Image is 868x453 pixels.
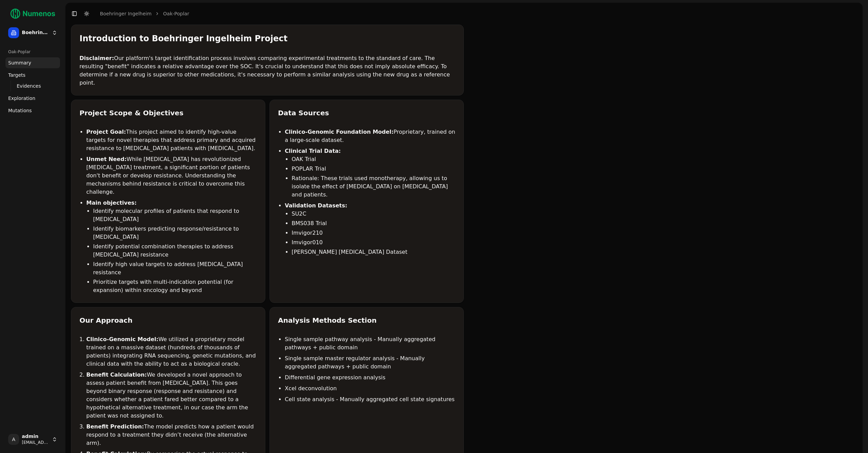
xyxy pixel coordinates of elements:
[86,336,158,342] strong: Clinico-Genomic Model:
[285,129,394,135] strong: Clinico-Genomic Foundation Model:
[285,384,455,393] li: Xcel deconvolution
[292,155,455,163] li: OAK Trial
[285,354,455,371] li: Single sample master regulator analysis - Manually aggregated pathways + public domain
[292,165,455,173] li: POPLAR Trial
[285,128,455,144] li: Proprietary, trained on a large-scale dataset.
[5,57,60,68] a: Summary
[93,225,257,241] li: Identify biomarkers predicting response/resistance to [MEDICAL_DATA]
[70,9,79,18] button: Toggle Sidebar
[86,129,126,135] strong: Project Goal:
[8,434,19,445] span: A
[292,238,455,247] li: Imvigor010
[86,371,147,378] strong: Benefit Calculation:
[5,70,60,81] a: Targets
[8,107,32,114] span: Mutations
[292,229,455,237] li: Imvigor210
[79,55,114,61] strong: Disclaimer:
[17,83,41,89] span: Evidences
[22,440,49,445] span: [EMAIL_ADDRESS]
[86,335,257,368] li: We utilized a proprietary model trained on a massive dataset (hundreds of thousands of patients) ...
[86,423,144,430] strong: Benefit Prediction:
[79,108,257,118] div: Project Scope & Objectives
[86,371,257,420] li: We developed a novel approach to assess patient benefit from [MEDICAL_DATA]. This goes beyond bin...
[5,105,60,116] a: Mutations
[79,54,455,87] p: Our platform's target identification process involves comparing experimental treatments to the st...
[278,316,455,325] div: Analysis Methods Section
[86,128,257,152] li: This project aimed to identify high-value targets for novel therapies that address primary and ac...
[79,316,257,325] div: Our Approach
[278,108,455,118] div: Data Sources
[8,59,31,66] span: Summary
[292,219,455,228] li: BMS038 Trial
[82,9,91,18] button: Toggle Dark Mode
[5,5,60,22] img: Numenos
[5,46,60,57] div: Oak-Poplar
[86,423,257,447] li: The model predicts how a patient would respond to a treatment they didn’t receive (the alternativ...
[14,81,52,91] a: Evidences
[100,10,189,17] nav: breadcrumb
[86,155,257,196] li: While [MEDICAL_DATA] has revolutionized [MEDICAL_DATA] treatment, a significant portion of patien...
[22,434,49,440] span: admin
[285,202,347,209] strong: Validation Datasets:
[285,374,455,382] li: Differential gene expression analysis
[292,210,455,218] li: SU2C
[93,260,257,277] li: Identify high value targets to address [MEDICAL_DATA] resistance
[5,25,60,41] button: Boehringer Ingelheim
[86,156,127,162] strong: Unmet Need:
[285,148,341,154] strong: Clinical Trial Data:
[5,93,60,104] a: Exploration
[8,72,26,78] span: Targets
[163,10,189,17] a: Oak-Poplar
[79,33,455,44] div: Introduction to Boehringer Ingelheim Project
[5,431,60,448] button: Aadmin[EMAIL_ADDRESS]
[100,10,151,17] a: Boehringer Ingelheim
[86,200,137,206] strong: Main objectives:
[285,395,455,404] li: Cell state analysis - Manually aggregated cell state signatures
[285,335,455,352] li: Single sample pathway analysis - Manually aggregated pathways + public domain
[93,278,257,294] li: Prioritize targets with multi-indication potential (for expansion) within oncology and beyond
[93,243,257,259] li: Identify potential combination therapies to address [MEDICAL_DATA] resistance
[22,30,49,36] span: Boehringer Ingelheim
[93,207,257,223] li: Identify molecular profiles of patients that respond to [MEDICAL_DATA]
[8,95,35,102] span: Exploration
[292,248,455,256] li: [PERSON_NAME] [MEDICAL_DATA] Dataset
[292,174,455,199] li: Rationale: These trials used monotherapy, allowing us to isolate the effect of [MEDICAL_DATA] on ...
